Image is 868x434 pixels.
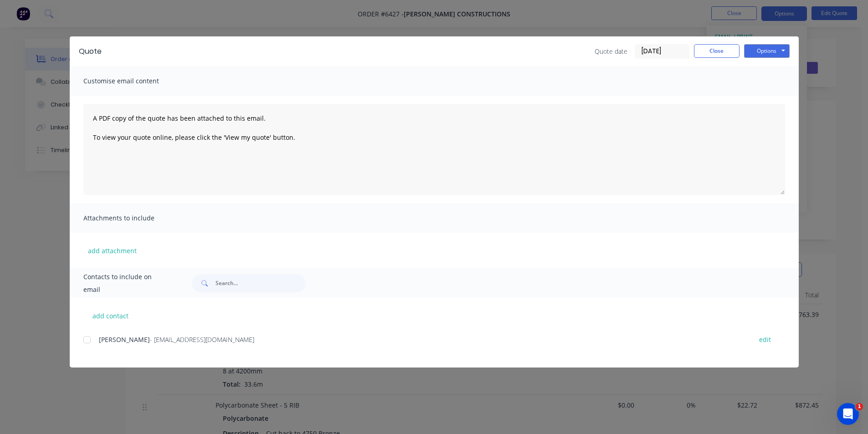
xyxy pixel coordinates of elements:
button: Close [694,44,740,58]
input: Search... [216,274,306,292]
span: [PERSON_NAME] [99,335,150,344]
span: 1 [856,403,863,410]
span: Quote date [595,46,627,56]
span: - [EMAIL_ADDRESS][DOMAIN_NAME] [150,335,254,344]
button: edit [754,333,776,346]
button: add attachment [83,244,141,257]
span: Attachments to include [83,212,184,225]
iframe: Intercom live chat [837,403,859,425]
textarea: A PDF copy of the quote has been attached to this email. To view your quote online, please click ... [83,104,785,195]
div: Quote [79,46,102,57]
button: add contact [83,309,138,322]
span: Customise email content [83,75,184,87]
button: Options [744,44,790,58]
span: Contacts to include on email [83,271,169,296]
